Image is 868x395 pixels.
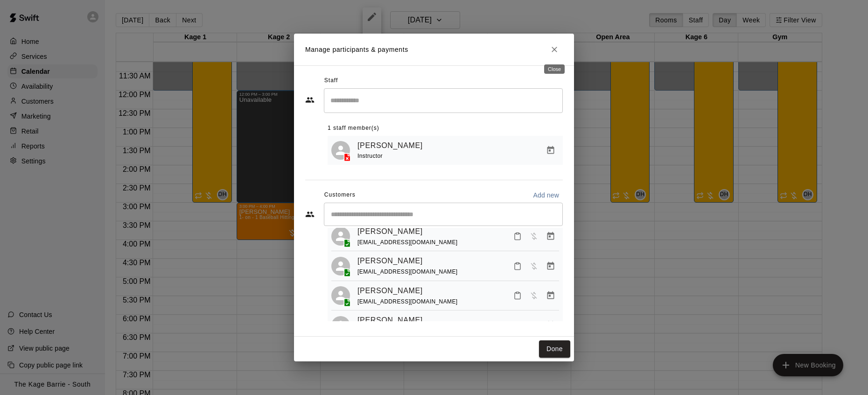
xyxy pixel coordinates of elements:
a: [PERSON_NAME] [357,255,423,267]
span: [EMAIL_ADDRESS][DOMAIN_NAME] [357,239,458,246]
span: [EMAIL_ADDRESS][DOMAIN_NAME] [357,268,458,275]
div: Close [544,64,565,74]
button: Manage bookings & payment [542,228,559,245]
span: Has not paid [525,291,542,299]
span: [EMAIL_ADDRESS][DOMAIN_NAME] [357,298,458,305]
span: Customers [324,188,356,203]
a: [PERSON_NAME] [357,314,423,326]
svg: Staff [305,95,315,105]
div: Start typing to search customers... [324,203,563,226]
div: Search staff [324,88,563,113]
a: [PERSON_NAME] [357,285,423,297]
button: Mark attendance [510,288,525,303]
div: Daniel Visaticki [331,286,350,305]
span: Has not paid [525,232,542,240]
span: Instructor [357,153,383,159]
span: Has not paid [525,261,542,269]
button: Manage bookings & payment [542,317,559,334]
button: Mark attendance [510,317,525,333]
button: Add new [529,188,563,203]
div: Catherine Tellier [331,227,350,246]
p: Add new [533,190,559,200]
span: Has not paid [525,321,542,329]
button: Mark attendance [510,258,525,274]
svg: Customers [305,210,315,219]
a: [PERSON_NAME] [357,226,423,238]
button: Manage bookings & payment [542,258,559,275]
span: Staff [324,73,338,88]
a: [PERSON_NAME] [357,140,423,152]
div: Chase Philpott [331,257,350,275]
button: Manage bookings & payment [542,142,559,159]
button: Close [546,41,563,58]
p: Manage participants & payments [305,45,408,55]
span: 1 staff member(s) [328,121,379,136]
div: Dan Hodgins [331,141,350,160]
button: Mark attendance [510,228,525,244]
div: Daniel Estragadinho [331,316,350,335]
button: Manage bookings & payment [542,287,559,304]
button: Done [539,340,570,358]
